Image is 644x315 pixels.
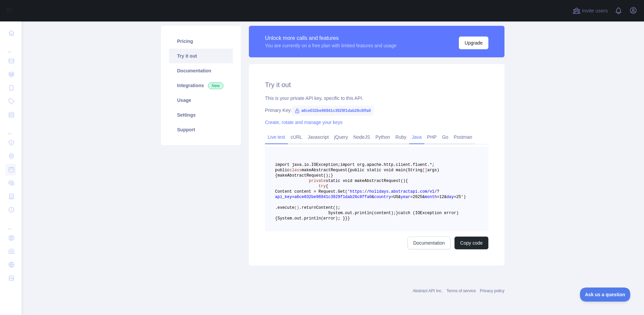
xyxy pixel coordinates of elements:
span: =US& [391,195,401,199]
a: Usage [169,93,233,108]
span: import java.io.IOException; [275,163,340,167]
span: makeAbstractRequest [302,168,347,173]
span: } [345,216,347,221]
span: () [294,205,299,210]
a: PHP [424,132,439,142]
div: Unlock more calls and features [265,34,396,42]
a: Settings [169,108,233,122]
a: Integrations New [169,78,233,93]
span: make [277,173,287,178]
a: Abstract API Inc. [413,289,443,293]
span: Content() [316,205,338,210]
span: } [396,211,398,215]
span: { [347,168,350,173]
span: abstractapi [391,189,418,194]
span: country [374,195,391,199]
a: NodeJS [351,132,373,142]
a: Go [439,132,451,142]
a: Try it out [169,49,233,63]
span: try [319,184,326,189]
span: & [372,195,374,199]
span: : [362,189,364,194]
span: } [331,173,333,178]
span: out.println(content); [345,211,396,215]
a: Documentation [169,63,233,78]
div: ... [5,217,16,231]
span: =12& [437,195,447,199]
a: Live test [265,132,288,142]
span: . [388,189,391,194]
span: a6ce032be96941c3929f1dab26c8ffa0 [292,106,374,116]
iframe: Toggle Customer Support [580,288,631,302]
a: Python [373,132,393,142]
span: =25') [454,195,466,199]
span: [] [422,168,427,173]
span: holidays [369,189,389,194]
a: Support [169,122,233,137]
a: Javascript [305,132,331,142]
a: cURL [288,132,305,142]
span: / [367,189,369,194]
span: } [347,216,350,221]
a: Create, rotate and manage your keys [265,120,342,125]
a: Privacy policy [480,289,504,293]
span: https [350,189,362,194]
span: AbstractRequest() [364,179,405,183]
span: .return [299,205,316,210]
div: This is your private API key, specific to this API. [265,95,488,102]
h2: Try it out [265,80,488,89]
span: { [326,184,328,189]
button: Invite users [571,5,609,16]
span: a6ce032be96941c3929f1dab26c8ffa0 [294,195,372,199]
a: Documentation [408,237,450,249]
span: / [434,189,437,194]
span: System [328,211,342,215]
a: Terms of service [446,289,476,293]
span: { [406,179,408,183]
a: Ruby [393,132,409,142]
a: Pricing [169,34,233,49]
div: ... [5,122,16,135]
span: year [401,195,411,199]
a: Java [409,132,425,142]
span: com [420,189,427,194]
span: api_key [275,195,292,199]
span: Get(' [338,189,350,194]
span: ; [328,173,330,178]
span: day [446,195,454,199]
span: v1 [430,189,434,194]
span: . [343,211,345,215]
a: Postman [451,132,475,142]
span: . [292,216,294,221]
span: static void make [326,179,364,183]
span: import org.apache.http.client.fluent.*; [340,163,434,167]
button: Upgrade [459,37,488,49]
span: public [275,168,289,173]
a: jQuery [331,132,351,142]
span: month [425,195,437,199]
span: / [427,189,430,194]
span: = [292,195,294,199]
span: class [289,168,302,173]
span: .execute [275,205,294,210]
span: out.println(error); } [294,216,345,221]
button: Copy code [454,237,488,249]
span: . [418,189,420,194]
span: private [309,179,326,183]
span: AbstractRequest() [287,173,328,178]
span: =2025& [410,195,425,199]
span: New [208,82,223,89]
span: ? [437,189,439,194]
span: Invite users [582,7,608,15]
span: Content content = Request. [275,189,338,194]
span: public static void main(String [350,168,422,173]
span: System [277,216,292,221]
div: You are currently on a free plan with limited features and usage [265,42,396,49]
span: / [364,189,367,194]
div: Primary Key: [265,107,488,114]
div: ... [5,40,16,54]
span: ; [338,205,340,210]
